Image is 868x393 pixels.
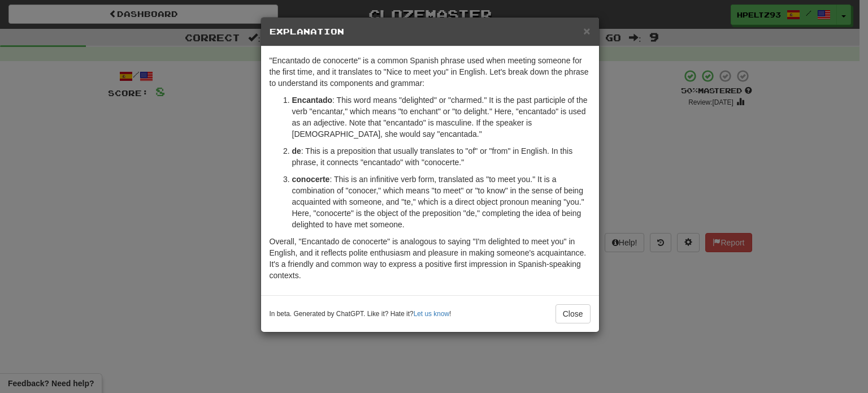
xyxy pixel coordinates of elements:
button: Close [555,304,591,323]
p: "Encantado de conocerte" is a common Spanish phrase used when meeting someone for the first time,... [270,55,591,89]
p: : This word means "delighted" or "charmed." It is the past participle of the verb "encantar," whi... [292,94,591,140]
small: In beta. Generated by ChatGPT. Like it? Hate it? ! [270,309,452,319]
a: Let us know [414,310,449,318]
span: × [583,24,590,37]
h5: Explanation [270,26,591,37]
strong: Encantado [292,96,333,105]
p: : This is a preposition that usually translates to "of" or "from" in English. In this phrase, it ... [292,145,591,168]
p: : This is an infinitive verb form, translated as "to meet you." It is a combination of "conocer,"... [292,174,591,230]
p: Overall, "Encantado de conocerte" is analogous to saying "I'm delighted to meet you" in English, ... [270,236,591,281]
button: Close [583,25,590,37]
strong: conocerte [292,175,330,184]
strong: de [292,146,301,156]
